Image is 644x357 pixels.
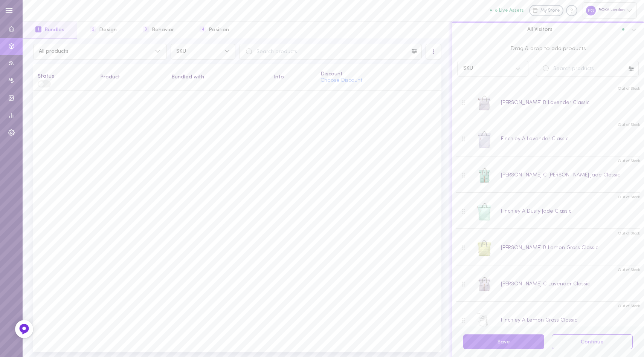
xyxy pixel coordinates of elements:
[501,280,590,288] div: [PERSON_NAME] C Lavender Classic
[35,26,41,32] span: 1
[176,49,219,54] span: SKU
[501,135,568,143] div: Finchley A Lavender Classic
[618,122,640,128] span: Out of Stock
[618,86,640,92] span: Out of Stock
[566,5,577,16] div: Knowledge center
[501,244,598,252] div: [PERSON_NAME] B Lemon Grass Classic
[618,267,640,273] span: Out of Stock
[618,195,640,200] span: Out of Stock
[320,72,437,77] div: Discount
[200,26,206,32] span: 4
[490,8,524,13] button: 8 Live Assets
[536,61,639,77] input: Search products
[463,66,473,71] div: SKU
[501,171,620,179] div: [PERSON_NAME] C [PERSON_NAME] Jade Classic
[100,75,162,80] div: Product
[171,44,235,60] button: SKU
[618,231,640,236] span: Out of Stock
[583,2,637,18] div: ROKA London
[463,334,544,349] button: Save
[618,303,640,309] span: Out of Stock
[274,75,312,80] div: Info
[171,75,266,80] div: Bundled with
[239,44,422,60] input: Search products
[130,21,187,38] button: 3Behavior
[529,5,563,16] a: My Store
[501,316,577,324] div: Finchley A Lemon Grass Classic
[490,8,529,13] a: 8 Live Assets
[33,44,167,60] button: All products
[39,49,150,54] span: All products
[501,207,571,215] div: Finchley A Dusty Jade Classic
[187,21,242,38] button: 4Position
[552,334,633,349] button: Continue
[320,78,362,83] button: Choose Discount
[501,99,589,107] div: [PERSON_NAME] B Lavender Classic
[23,21,77,38] button: 1Bundles
[457,45,639,53] span: Drag & drop to add products
[77,21,130,38] button: 2Design
[540,8,560,14] span: My Store
[527,26,552,33] span: All Visitors
[18,323,30,335] img: Feedback Button
[90,26,96,32] span: 2
[143,26,149,32] span: 3
[618,158,640,164] span: Out of Stock
[38,69,92,79] div: Status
